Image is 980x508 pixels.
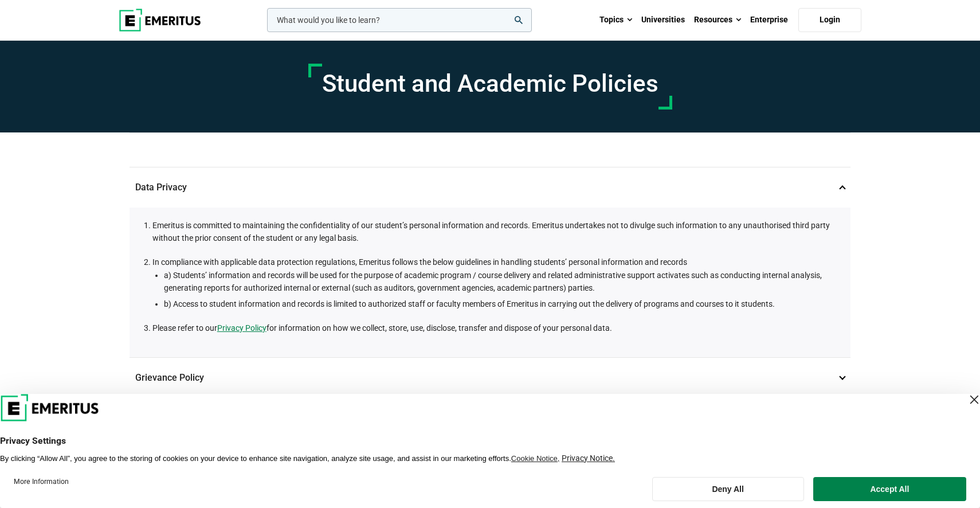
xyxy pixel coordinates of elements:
[130,358,851,398] p: Grievance Policy
[267,8,532,32] input: woocommerce-product-search-field-0
[217,322,266,334] a: Privacy Policy
[164,269,840,295] li: a) Students’ information and records will be used for the purpose of academic program / course de...
[164,298,840,310] li: b) Access to student information and records is limited to authorized staff or faculty members of...
[152,322,840,334] li: Please refer to our for information on how we collect, store, use, disclose, transfer and dispose...
[322,69,658,98] h1: Student and Academic Policies
[798,8,861,32] a: Login
[130,167,851,208] p: Data Privacy
[152,256,840,310] li: In compliance with applicable data protection regulations, Emeritus follows the below guidelines ...
[152,219,840,245] li: Emeritus is committed to maintaining the confidentiality of our student’s personal information an...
